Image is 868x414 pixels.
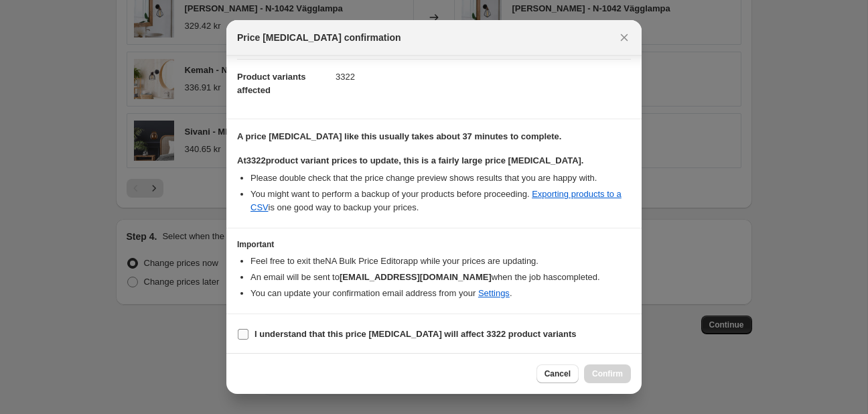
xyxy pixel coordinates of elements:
li: You might want to perform a backup of your products before proceeding. is one good way to backup ... [250,188,631,214]
span: Cancel [545,368,571,379]
h3: Important [237,239,631,250]
li: An email will be sent to when the job has completed . [250,271,631,284]
li: Feel free to exit the NA Bulk Price Editor app while your prices are updating. [250,255,631,268]
button: Cancel [536,364,579,383]
b: [EMAIL_ADDRESS][DOMAIN_NAME] [340,272,492,282]
li: Please double check that the price change preview shows results that you are happy with. [250,171,631,185]
a: Settings [478,288,510,298]
a: Exporting products to a CSV [250,189,622,212]
button: Close [615,28,634,47]
li: You can update your confirmation email address from your . [250,287,631,300]
b: A price [MEDICAL_DATA] like this usually takes about 37 minutes to complete. [237,131,561,141]
b: I understand that this price [MEDICAL_DATA] will affect 3322 product variants [255,329,577,339]
span: Price [MEDICAL_DATA] confirmation [237,31,401,44]
dd: 3322 [336,59,631,94]
b: At 3322 product variant prices to update, this is a fairly large price [MEDICAL_DATA]. [237,155,583,165]
span: Product variants affected [237,72,306,95]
